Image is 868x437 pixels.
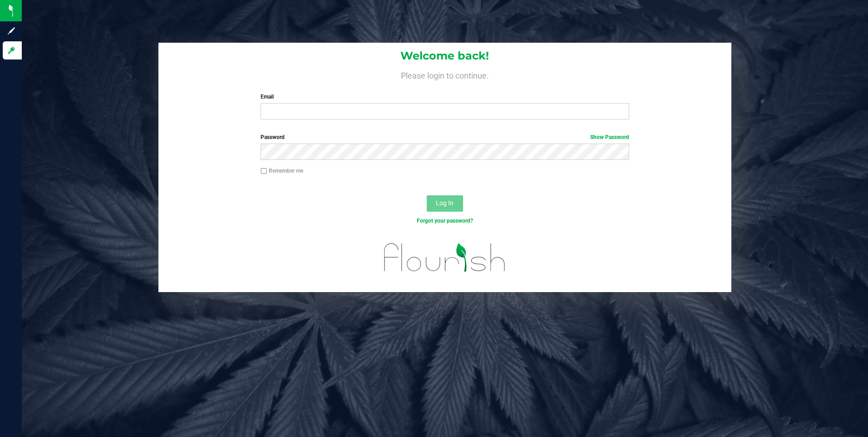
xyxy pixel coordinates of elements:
h1: Welcome back! [158,50,732,62]
img: flourish_logo.svg [373,234,517,281]
span: Password [261,134,285,140]
a: Show Password [590,134,629,140]
h4: Please login to continue. [158,69,732,80]
inline-svg: Sign up [7,26,16,35]
a: Forgot your password? [417,218,473,224]
label: Remember me [261,167,303,175]
span: Log In [436,199,454,207]
inline-svg: Log in [7,46,16,55]
label: Email [261,93,629,101]
input: Remember me [261,168,267,174]
button: Log In [427,195,463,212]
